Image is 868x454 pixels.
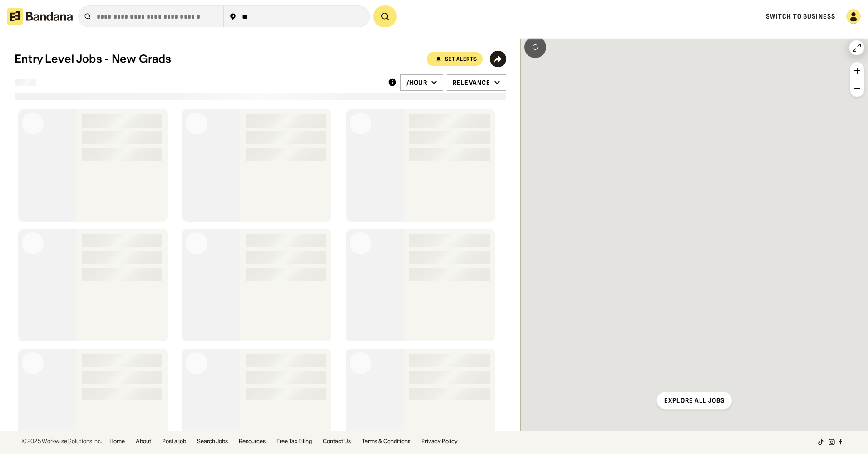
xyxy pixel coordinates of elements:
[323,439,351,444] a: Contact Us
[362,439,410,444] a: Terms & Conditions
[664,397,725,404] div: Explore all jobs
[7,8,73,25] img: Bandana logotype
[22,439,102,444] div: © 2025 Workwise Solutions Inc.
[15,53,172,66] div: Entry Level Jobs - New Grads
[136,439,151,444] a: About
[162,439,186,444] a: Post a job
[15,105,506,431] div: grid
[197,439,228,444] a: Search Jobs
[766,12,835,20] a: Switch to Business
[276,439,312,444] a: Free Tax Filing
[453,79,490,87] div: Relevance
[421,439,458,444] a: Privacy Policy
[239,439,266,444] a: Resources
[406,79,428,87] div: /hour
[445,56,478,62] div: Set Alerts
[109,439,125,444] a: Home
